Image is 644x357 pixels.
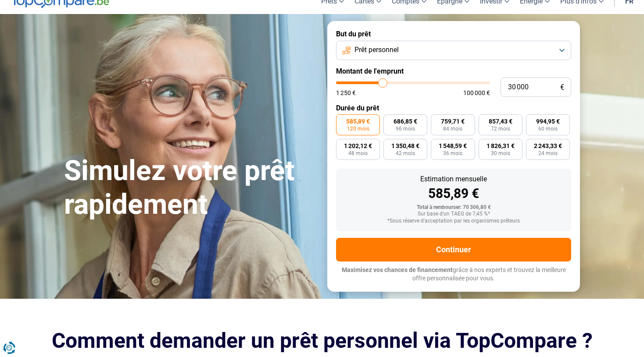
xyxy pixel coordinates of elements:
[343,205,564,211] div: Total à rembourser: 70 306,80 €
[336,67,571,75] label: Montant de l'emprunt
[336,90,356,96] span: 1 250 €
[346,118,370,124] span: 585,89 €
[343,218,564,224] div: *Sous réserve d'acceptation par les organismes prêteurs
[489,118,512,124] span: 857,43 €
[396,151,415,156] span: 42 mois
[343,211,564,217] div: Sur base d'un TAEG de 7,45 %*
[463,90,490,96] span: 100 000 €
[443,126,462,131] span: 84 mois
[344,143,372,149] span: 1 202,12 €
[560,84,564,91] span: €
[348,151,368,156] span: 48 mois
[491,151,510,156] span: 30 mois
[342,266,453,273] span: Maximisez vos chances de financement
[491,126,510,131] span: 72 mois
[347,126,369,131] span: 120 mois
[354,45,399,55] span: Prêt personnel
[487,143,515,149] span: 1 826,31 €
[538,126,558,131] span: 60 mois
[394,118,417,124] span: 686,85 €
[439,143,467,149] span: 1 548,59 €
[336,41,571,60] button: Prêt personnel
[396,126,415,131] span: 96 mois
[441,118,465,124] span: 759,71 €
[391,143,419,149] span: 1 350,48 €
[336,266,571,283] p: grâce à nos experts et trouvez la meilleure offre personnalisée pour vous.
[38,329,606,353] h2: Comment demander un prêt personnel via TopCompare ?
[64,154,317,222] h1: Simulez votre prêt rapidement
[336,238,571,262] button: Continuer
[443,151,462,156] span: 36 mois
[343,187,564,200] div: 585,89 €
[534,143,562,149] span: 2 243,33 €
[343,176,564,183] div: Estimation mensuelle
[336,30,571,38] label: But du prêt
[536,118,560,124] span: 994,95 €
[336,104,571,112] label: Durée du prêt
[538,151,558,156] span: 24 mois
